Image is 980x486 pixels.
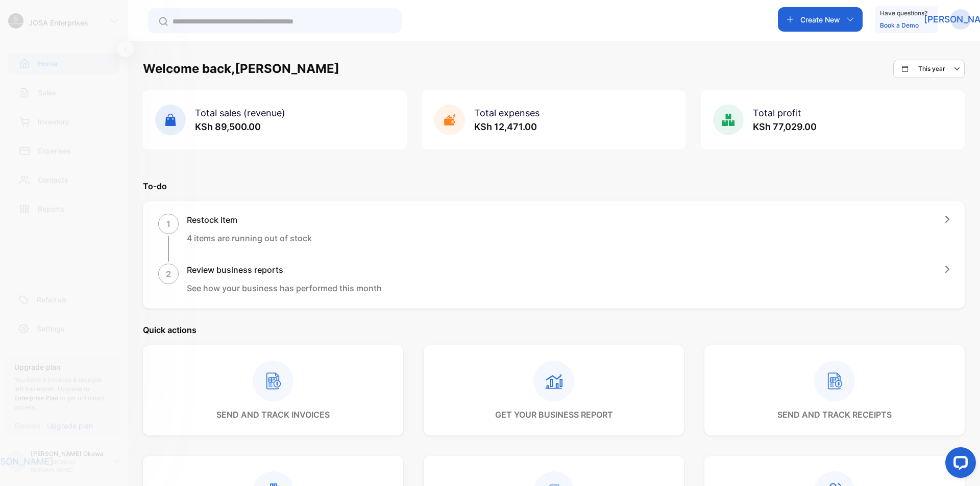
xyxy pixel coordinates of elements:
p: Inventory [38,116,69,127]
p: send and track receipts [777,408,892,421]
span: Upgrade to to get unlimited access. [14,385,104,411]
h1: Review business reports [187,264,382,276]
span: Total profit [753,108,801,118]
p: Dismiss [14,420,41,431]
p: Quick actions [143,324,965,336]
h1: Restock item [187,214,312,226]
a: Upgrade plan [41,420,93,431]
iframe: LiveChat chat widget [937,443,980,486]
p: Create New [800,14,840,25]
span: KSh 12,471.00 [474,121,537,132]
p: To-do [143,180,965,192]
p: 2 [166,268,171,280]
p: get your business report [495,408,613,421]
p: 4 items are running out of stock [187,232,312,244]
p: [EMAIL_ADDRESS][DOMAIN_NAME] [31,458,106,474]
p: [PERSON_NAME] Okewa [31,449,106,458]
p: send and track invoices [216,408,330,421]
img: logo [8,13,23,29]
p: Have questions? [880,8,927,18]
p: Home [38,58,57,69]
p: This year [918,64,945,73]
p: Upgrade plan [14,362,111,372]
button: [PERSON_NAME] [950,7,971,32]
p: Sales [38,87,56,98]
p: 1 [166,218,170,230]
a: Book a Demo [880,21,919,29]
p: You have 9 invoices & receipts left this month. [14,375,111,412]
p: Expenses [38,145,71,156]
p: JOSA Enterprises [29,17,88,28]
p: See how your business has performed this month [187,282,382,294]
span: Total expenses [474,108,540,118]
span: Total sales (revenue) [195,108,285,118]
p: Referrals [37,294,67,305]
span: KSh 77,029.00 [753,121,817,132]
button: Create New [778,7,863,32]
p: Contacts [38,174,68,185]
span: KSh 89,500.00 [195,121,261,132]
p: Upgrade plan [47,420,93,431]
span: Enterprise Plan [14,394,58,402]
h1: Welcome back, [PERSON_NAME] [143,60,339,78]
button: This year [893,60,965,78]
p: Settings [37,323,65,334]
p: Reports [38,203,64,214]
